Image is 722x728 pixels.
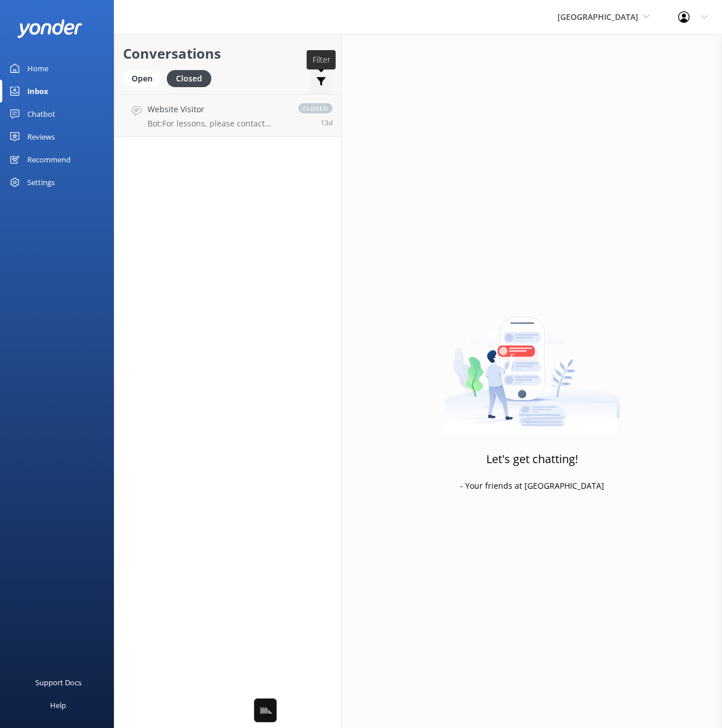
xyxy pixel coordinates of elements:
h3: Let's get chatting! [486,450,578,468]
p: - Your friends at [GEOGRAPHIC_DATA] [460,480,604,492]
a: Open [123,72,167,84]
img: yonder-white-logo.png [17,19,83,38]
h4: Website Visitor [147,103,287,116]
h2: Conversations [123,43,333,64]
div: Inbox [27,80,48,103]
div: Recommend [27,148,71,171]
div: Settings [27,171,55,194]
span: closed [298,103,333,113]
div: Closed [167,70,211,87]
a: Closed [167,72,217,84]
span: Aug 24 2025 06:39pm (UTC -06:00) America/Denver [321,118,333,128]
div: Help [50,694,66,717]
div: Open [123,70,161,87]
div: Support Docs [35,671,81,694]
img: artwork of a man stealing a conversation from at giant smartphone [444,293,620,435]
span: [GEOGRAPHIC_DATA] [557,11,638,22]
div: Home [27,57,48,80]
a: Website VisitorBot:For lessons, please contact [EMAIL_ADDRESS][DOMAIN_NAME].closed13d [114,94,341,137]
div: Reviews [27,125,55,148]
div: Chatbot [27,103,55,125]
p: Bot: For lessons, please contact [EMAIL_ADDRESS][DOMAIN_NAME]. [147,118,287,129]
